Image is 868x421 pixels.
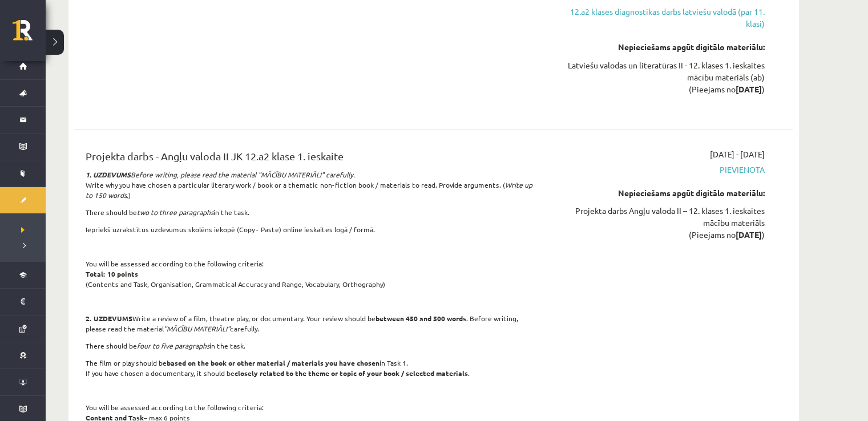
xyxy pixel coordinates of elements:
p: Iepriekš uzrakstītus uzdevumus skolēns iekopē (Copy - Paste) online ieskaites logā / formā. [86,224,532,234]
b: based on the book or other material / materials you have chosen [167,358,380,367]
a: 12.a2 klases diagnostikas darbs latviešu valodā (par 11. klasi) [550,6,765,30]
a: Rīgas 1. Tālmācības vidusskola [13,20,46,48]
i: "MĀCĪBU MATERIĀLI" [164,323,230,333]
b: Total: 10 points [86,269,138,278]
b: closely related to the theme or topic of your book / selected materials [235,368,468,377]
div: Projekta darbs Angļu valoda II – 12. klases 1. ieskaites mācību materiāls (Pieejams no ) [550,204,765,240]
span: Pievienota [550,163,765,175]
strong: 2. UZDEVUMS [86,313,132,322]
p: Write why you have chosen a particular literary work / book or a thematic non-fiction book / mate... [86,169,532,200]
b: between 450 and 500 words [376,313,466,322]
strong: 1. UZDEVUMS [86,169,131,179]
i: two to three paragraphs [137,207,213,216]
i: Write up to 150 words. [86,180,532,199]
i: Before writing, please read the material "MĀCĪBU MATERIĀLI" carefully. [86,169,355,179]
p: There should be in the task. [86,207,532,217]
strong: [DATE] [736,83,762,94]
p: Write a review of a film, theatre play, or documentary. Your review should be . Before writing, p... [86,313,532,333]
span: [DATE] - [DATE] [710,148,765,160]
p: There should be in the task. [86,340,532,350]
p: The film or play should be in Task 1. If you have chosen a documentary, it should be . [86,357,532,378]
div: Nepieciešams apgūt digitālo materiālu: [550,41,765,53]
div: Latviešu valodas un literatūras II - 12. klases 1. ieskaites mācību materiāls (ab) (Pieejams no ) [550,59,765,95]
div: Nepieciešams apgūt digitālo materiālu: [550,187,765,199]
div: Projekta darbs - Angļu valoda II JK 12.a2 klase 1. ieskaite [86,148,532,169]
i: four to five paragraphs [137,341,209,350]
p: You will be assessed according to the following criteria: (Contents and Task, Organisation, Gramm... [86,258,532,289]
strong: [DATE] [736,229,762,239]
